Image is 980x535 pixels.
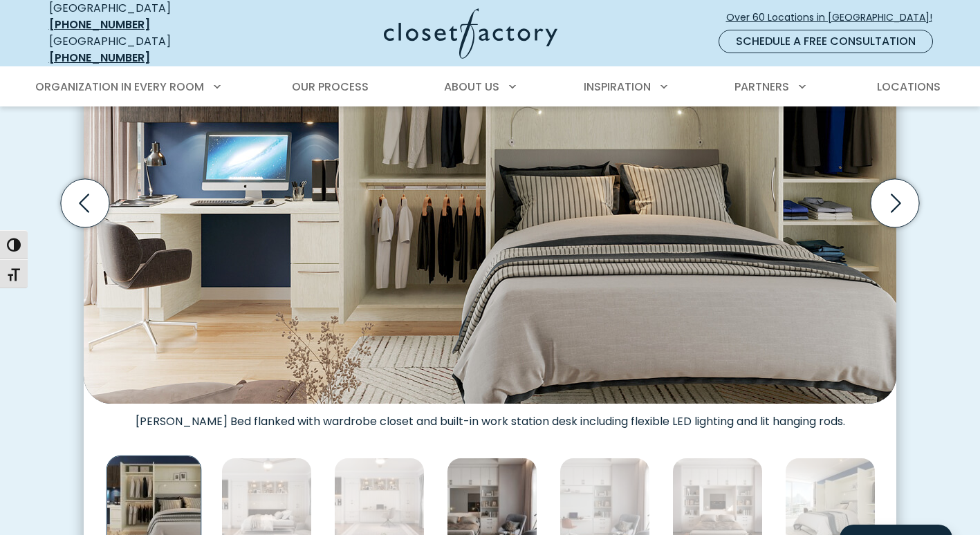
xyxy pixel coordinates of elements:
[49,17,150,32] a: [PHONE_NUMBER]
[26,68,955,106] nav: Primary Menu
[55,173,115,233] button: Previous slide
[734,79,789,95] span: Partners
[726,10,943,25] span: Over 60 Locations in [GEOGRAPHIC_DATA]!
[49,50,150,66] a: [PHONE_NUMBER]
[292,79,369,95] span: Our Process
[719,30,933,53] a: Schedule a Free Consultation
[444,79,499,95] span: About Us
[865,173,925,233] button: Next slide
[84,404,896,429] figcaption: [PERSON_NAME] Bed flanked with wardrobe closet and built-in work station desk including flexible ...
[384,8,557,59] img: Closet Factory Logo
[725,6,944,30] a: Over 60 Locations in [GEOGRAPHIC_DATA]!
[877,79,941,95] span: Locations
[35,79,204,95] span: Organization in Every Room
[49,33,250,66] div: [GEOGRAPHIC_DATA]
[584,79,651,95] span: Inspiration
